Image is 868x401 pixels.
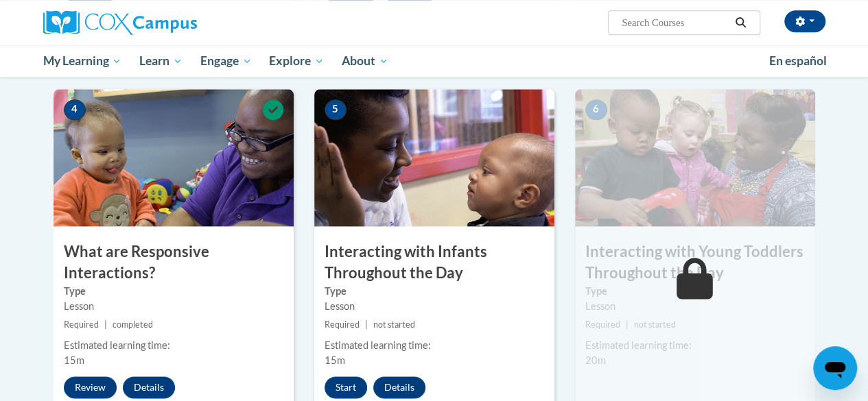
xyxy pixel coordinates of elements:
[200,53,252,69] span: Engage
[43,10,197,35] img: Cox Campus
[760,47,836,75] a: En español
[64,284,283,299] label: Type
[373,376,425,398] button: Details
[769,53,827,68] span: En español
[325,99,347,120] span: 5
[585,299,805,314] div: Lesson
[64,319,99,330] span: Required
[64,99,86,120] span: 4
[64,354,84,366] span: 15m
[813,346,857,390] iframe: Button to launch messaging window
[314,241,554,284] h3: Interacting with Infants Throughout the Day
[325,284,544,299] label: Type
[634,319,676,330] span: not started
[585,354,606,366] span: 20m
[123,376,175,398] button: Details
[342,53,388,69] span: About
[43,53,121,69] span: My Learning
[64,299,283,314] div: Lesson
[325,299,544,314] div: Lesson
[575,241,815,284] h3: Interacting with Young Toddlers Throughout the Day
[585,99,607,120] span: 6
[260,45,333,77] a: Explore
[269,53,324,69] span: Explore
[64,338,283,353] div: Estimated learning time:
[325,319,360,330] span: Required
[585,319,620,330] span: Required
[575,89,815,226] img: Course Image
[333,45,397,77] a: About
[373,319,415,330] span: not started
[104,319,107,330] span: |
[54,89,294,226] img: Course Image
[34,45,131,77] a: My Learning
[365,319,368,330] span: |
[130,45,191,77] a: Learn
[730,14,751,31] button: Search
[325,338,544,353] div: Estimated learning time:
[33,45,836,77] div: Main menu
[314,89,554,226] img: Course Image
[626,319,629,330] span: |
[325,354,345,366] span: 15m
[325,376,367,398] button: Start
[620,14,730,31] input: Search Courses
[191,45,261,77] a: Engage
[784,10,825,32] button: Account Settings
[139,53,183,69] span: Learn
[585,284,805,299] label: Type
[585,338,805,353] div: Estimated learning time:
[43,10,290,35] a: Cox Campus
[113,319,153,330] span: completed
[54,241,294,284] h3: What are Responsive Interactions?
[64,376,117,398] button: Review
